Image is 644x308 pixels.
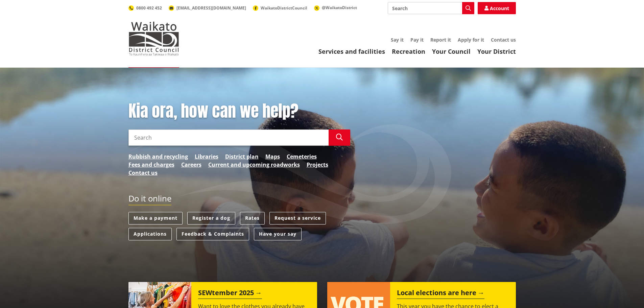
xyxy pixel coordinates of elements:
a: WaikatoDistrictCouncil [253,5,307,11]
a: Careers [181,161,201,169]
a: Feedback & Complaints [176,228,249,240]
a: Report it [430,37,451,43]
a: [EMAIL_ADDRESS][DOMAIN_NAME] [169,5,246,11]
h2: SEWtember 2025 [198,289,262,299]
span: [EMAIL_ADDRESS][DOMAIN_NAME] [176,5,246,11]
input: Search input [128,129,329,146]
span: WaikatoDistrictCouncil [261,5,307,11]
h1: Kia ora, how can we help? [128,101,350,121]
a: 0800 492 452 [128,5,162,11]
a: Fees and charges [128,161,174,169]
a: Current and upcoming roadworks [208,161,300,169]
a: Rubbish and recycling [128,152,188,161]
a: Account [478,2,516,14]
a: Applications [128,228,172,240]
a: Your District [477,47,516,55]
a: Register a dog [187,212,235,224]
a: District plan [225,152,259,161]
a: Contact us [491,37,516,43]
img: Waikato District Council - Te Kaunihera aa Takiwaa o Waikato [128,22,179,55]
a: Say it [391,37,404,43]
a: Request a service [269,212,326,224]
h2: Do it online [128,194,171,206]
a: Have your say [254,228,302,240]
a: Apply for it [458,37,484,43]
a: Cemeteries [287,152,317,161]
span: @WaikatoDistrict [322,5,357,10]
a: Make a payment [128,212,183,224]
a: Services and facilities [318,47,385,55]
a: Your Council [432,47,471,55]
span: 0800 492 452 [136,5,162,11]
h2: Local elections are here [397,289,484,299]
a: Pay it [410,37,424,43]
a: @WaikatoDistrict [314,5,357,10]
a: Rates [240,212,265,224]
a: Projects [307,161,328,169]
input: Search input [388,2,474,14]
a: Maps [265,152,280,161]
a: Contact us [128,169,158,177]
a: Libraries [195,152,218,161]
a: Recreation [392,47,425,55]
